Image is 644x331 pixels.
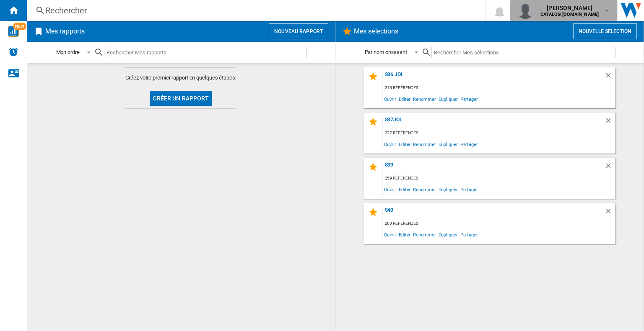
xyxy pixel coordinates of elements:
[437,229,459,240] span: Dupliquer
[605,162,615,173] div: Supprimer
[437,184,459,195] span: Dupliquer
[383,184,397,195] span: Ouvrir
[44,23,86,39] h2: Mes rapports
[383,83,615,93] div: 215 références
[459,93,479,105] span: Partager
[383,117,605,128] div: S37JOL
[150,91,211,106] button: Créer un rapport
[383,128,615,139] div: 227 références
[573,23,637,39] button: Nouvelle selection
[397,184,412,195] span: Editer
[8,26,19,37] img: wise-card.svg
[352,23,400,39] h2: Mes sélections
[459,139,479,150] span: Partager
[383,139,397,150] span: Ouvrir
[8,47,18,57] img: alerts-logo.svg
[431,47,615,58] input: Rechercher Mes sélections
[269,23,328,39] button: Nouveau rapport
[45,5,464,16] div: Rechercher
[383,218,615,229] div: 260 références
[383,93,397,105] span: Ouvrir
[437,139,459,150] span: Dupliquer
[397,229,412,240] span: Editer
[459,184,479,195] span: Partager
[540,4,599,12] span: [PERSON_NAME]
[365,49,407,55] div: Par nom croissant
[383,173,615,184] div: 259 références
[517,2,534,19] img: profile.jpg
[437,93,459,105] span: Dupliquer
[412,139,437,150] span: Renommer
[605,117,615,128] div: Supprimer
[412,229,437,240] span: Renommer
[412,93,437,105] span: Renommer
[605,72,615,83] div: Supprimer
[56,49,80,55] div: Mon ordre
[397,93,412,105] span: Editer
[383,207,605,218] div: s40
[605,207,615,218] div: Supprimer
[412,184,437,195] span: Renommer
[540,12,599,17] b: CATALOG [DOMAIN_NAME]
[459,229,479,240] span: Partager
[104,47,307,58] input: Rechercher Mes rapports
[397,139,412,150] span: Editer
[125,74,236,82] span: Créez votre premier rapport en quelques étapes.
[383,229,397,240] span: Ouvrir
[383,162,605,173] div: S39
[383,72,605,83] div: S36 JOL
[13,23,26,30] span: NEW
